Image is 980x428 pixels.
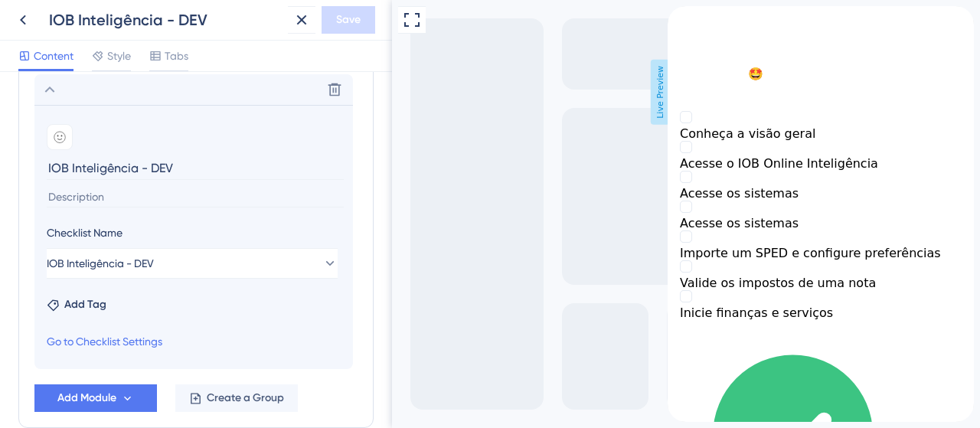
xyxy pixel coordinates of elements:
button: Create a Group [175,384,298,412]
span: Add Module [57,389,116,407]
span: Add Tag [64,296,106,314]
button: Add Module [34,384,157,412]
div: Inicie finanças e serviços is incomplete. [12,284,294,314]
div: Valide os impostos de uma nota is incomplete. [12,254,294,284]
span: IOB Inteligência - DEV [47,254,154,273]
input: Description [47,187,344,207]
div: Acesse os sistemas is incomplete. [12,194,294,224]
span: Style [107,47,131,65]
button: Save [322,6,375,34]
div: Conheça a visão geral [12,120,294,135]
div: Conheça a visão geral is incomplete. [12,105,294,135]
input: Header [47,156,344,180]
button: IOB Inteligência - DEV [47,248,338,279]
div: IOB Inteligência - DEV [49,9,282,31]
a: Go to Checklist Settings [47,332,162,351]
div: Acesse os sistemas [12,180,294,194]
div: Valide os impostos de uma nota [12,270,294,284]
button: Add Tag [47,296,106,314]
div: Importe um SPED e configure preferências is incomplete. [12,224,294,254]
span: Tabs [165,47,188,65]
span: Checklist Name [47,224,122,242]
div: Importe um SPED e configure preferências [12,240,294,254]
span: Content [34,47,73,65]
div: Checklist items [12,105,294,314]
div: 3 [102,6,106,18]
div: Acesse o IOB Online Inteligência [12,150,294,165]
div: Inicie finanças e serviços [12,299,294,314]
span: Create a Group [207,389,284,407]
span: Live Preview [259,60,278,125]
div: Acesse os sistemas is incomplete. [12,165,294,194]
div: Acesse o IOB Online Inteligência is incomplete. [12,135,294,165]
div: Acesse os sistemas [12,210,294,224]
span: Guia de uso [28,2,92,21]
span: Save [336,11,361,29]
